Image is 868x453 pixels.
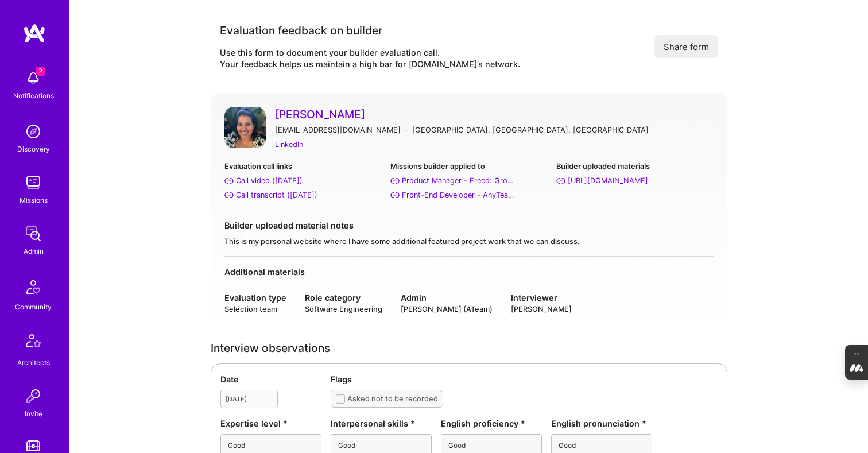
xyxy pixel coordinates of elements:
img: tokens [26,440,40,451]
img: bell [22,67,45,90]
i: Front-End Developer - AnyTeam: Team for AI-Powered Sales Platform [390,191,400,200]
div: Use this form to document your builder evaluation call. Your feedback helps us maintain a high ba... [220,47,520,70]
div: Interpersonal skills * [331,417,432,429]
a: Product Manager - Freed: Growth and PLG PM [390,175,547,187]
div: Discovery [17,143,50,155]
div: Builder uploaded material notes [224,219,714,231]
div: Architects [17,357,50,369]
div: Evaluation call links [224,160,381,172]
img: Invite [22,385,45,408]
img: teamwork [22,171,45,194]
div: Builder uploaded materials [556,160,713,172]
img: Architects [20,329,47,357]
div: Missions [20,194,48,206]
div: English proficiency * [441,417,542,429]
a: User Avatar [224,107,266,151]
div: Admin [401,292,493,304]
div: Call video (Aug 05, 2025) [236,175,303,187]
div: Product Manager - Freed: Growth and PLG PM [402,175,517,187]
a: Call video ([DATE]) [224,175,381,187]
div: Notifications [13,90,54,102]
img: logo [23,23,46,44]
div: [GEOGRAPHIC_DATA], [GEOGRAPHIC_DATA], [GEOGRAPHIC_DATA] [412,124,649,136]
i: Product Manager - Freed: Growth and PLG PM [390,176,400,185]
div: This is my personal website where I have some additional featured project work that we can discuss. [224,236,714,247]
div: Date [220,373,321,385]
a: LinkedIn [275,138,303,150]
div: Interview observations [211,342,727,354]
div: Asked not to be recorded [347,393,438,405]
div: Missions builder applied to [390,160,547,172]
div: · [405,124,408,136]
div: Additional materials [224,266,714,278]
i: Call transcript (Aug 05, 2025) [224,191,234,200]
img: discovery [22,120,45,143]
img: Community [20,273,47,301]
div: Interviewer [511,292,572,304]
div: [PERSON_NAME] [511,304,572,315]
button: Share form [654,35,718,58]
div: Selection team [224,304,286,315]
div: [PERSON_NAME] (ATeam) [401,304,493,315]
div: Flags [331,373,718,385]
div: Evaluation type [224,292,286,304]
img: admin teamwork [22,222,45,245]
a: Front-End Developer - AnyTeam: Team for AI-Powered Sales Platform [390,189,547,201]
a: [URL][DOMAIN_NAME] [556,175,713,187]
img: User Avatar [224,107,266,148]
div: Front-End Developer - AnyTeam: Team for AI-Powered Sales Platform [402,189,517,201]
a: [PERSON_NAME] [275,107,714,122]
i: Call video (Aug 05, 2025) [224,176,234,185]
div: Call transcript (Aug 05, 2025) [236,189,317,201]
div: Role category [305,292,382,304]
div: English pronunciation * [551,417,652,429]
div: Software Engineering [305,304,382,315]
div: Community [15,301,52,313]
div: Admin [24,245,44,257]
div: Evaluation feedback on builder [220,23,520,38]
span: 2 [36,67,45,76]
div: https://aashni.me [568,175,648,187]
div: Invite [25,408,42,420]
a: Call transcript ([DATE]) [224,189,381,201]
i: https://aashni.me [556,176,565,185]
div: Expertise level * [220,417,321,429]
div: [EMAIL_ADDRESS][DOMAIN_NAME] [275,124,401,136]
